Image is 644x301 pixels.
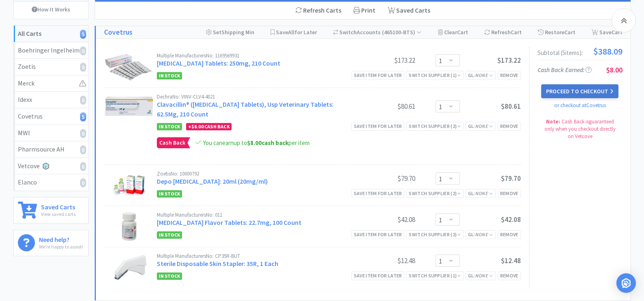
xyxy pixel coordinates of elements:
[105,53,154,81] img: 2caab1e738424adc9274bdd2a0270065_451210.png
[347,2,382,19] div: Print
[157,231,182,239] span: In Stock
[213,29,221,36] span: Set
[247,139,288,147] strong: cash back
[18,144,84,155] div: Pharmsource AH
[157,171,354,176] div: Zoetis No: 10000792
[475,272,488,279] i: None
[475,72,488,78] i: None
[606,65,622,75] span: $8.00
[546,118,560,125] strong: Note:
[501,215,521,224] span: $42.08
[157,72,182,79] span: In Stock
[157,218,301,226] a: [MEDICAL_DATA] Flavor Tablets: 22.7mg, 100 Count
[497,56,521,65] span: $173.22
[333,26,422,38] div: Accounts
[203,139,310,147] span: You can earn up to per item
[14,174,88,191] a: Elanco0
[564,29,575,36] span: Cart
[13,197,89,224] a: Saved CartsView saved carts
[104,94,155,118] img: 031246c88a324c949f81f683a3905ca9_311717.png
[354,55,415,65] div: $173.22
[41,210,76,218] p: View saved carts
[14,2,88,17] a: How It Works
[354,215,415,224] div: $42.08
[14,42,88,59] a: Boehringer Ingelheim0
[18,78,84,89] div: Merck
[247,139,262,147] span: $8.00
[157,177,268,185] a: Depo [MEDICAL_DATA]: 20ml (20mg/ml)
[468,190,493,196] span: GL:
[339,29,357,36] span: Switch
[457,29,468,36] span: Cart
[157,123,182,130] span: In Stock
[438,26,468,38] div: Clear
[538,26,575,38] div: Restore
[14,92,88,108] a: Idexx0
[80,30,86,39] i: 5
[276,29,317,36] span: Save for Later
[593,47,622,56] span: $388.09
[538,47,622,56] div: Subtotal ( 5 item s ):
[157,138,187,148] span: Cash Back
[104,26,132,38] a: Covetrus
[122,212,137,241] img: b3530dcc0a234358bb6fd35974d55b6c_393142.png
[18,177,84,188] div: Elanco
[14,75,88,92] a: Merck
[611,29,622,36] span: Cart
[475,190,488,196] i: None
[351,271,405,280] div: Save item for later
[468,272,493,279] span: GL:
[206,26,254,38] div: Shipping Min
[354,256,415,266] div: $12.48
[468,72,493,78] span: GL:
[157,59,280,67] a: [MEDICAL_DATA] Tablets: 250mg, 210 Count
[80,145,86,154] i: 0
[18,62,84,72] div: Zoetis
[351,230,405,239] div: Save item for later
[498,71,521,79] div: Remove
[498,230,521,239] div: Remove
[111,171,147,200] img: c58b4b27c8ef44dda7fc0b63bd9d61fc_26383.png
[18,111,84,122] div: Covetrus
[475,231,488,237] i: None
[80,46,86,55] i: 0
[80,112,86,121] i: 5
[498,122,521,130] div: Remove
[157,100,334,118] a: Clavacillin® ([MEDICAL_DATA] Tablets), Usp Veterinary Tablets: 62.5Mg, 210 Count
[157,253,354,259] div: Multiple Manufacturers No: CP35R-BUT
[41,202,76,210] h6: Saved Carts
[409,272,461,279] div: Switch Supplier ( 1 )
[14,108,88,125] a: Covetrus5
[18,161,84,171] div: Vetcove
[289,2,347,19] div: Refresh Carts
[468,231,493,237] span: GL:
[39,234,83,243] h6: Need help?
[498,271,521,280] div: Remove
[288,29,295,36] span: All
[501,256,521,265] span: $12.48
[18,128,84,138] div: MWI
[616,273,636,293] div: Open Intercom Messenger
[39,243,83,250] p: We're happy to assist!
[351,189,405,198] div: Save item for later
[80,96,86,105] i: 0
[351,122,405,130] div: Save item for later
[80,178,86,187] i: 0
[484,26,522,38] div: Refresh
[382,2,436,19] a: Saved Carts
[18,45,84,56] div: Boehringer Ingelheim
[157,190,182,198] span: In Stock
[14,26,88,42] a: All Carts5
[157,94,354,99] div: Dechra No: VINV-CLV4-4021
[541,84,618,98] button: Proceed to Checkout
[409,71,461,79] div: Switch Supplier ( 1 )
[18,29,41,37] strong: All Carts
[186,123,232,130] div: + Cash Back
[544,118,616,140] span: Cash Back is guaranteed only when you checkout directly on Vetcove
[409,189,461,197] div: Switch Supplier ( 2 )
[592,26,622,38] div: Save
[381,29,421,36] span: ( 465100-BTS )
[354,101,415,111] div: $80.61
[80,63,86,72] i: 0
